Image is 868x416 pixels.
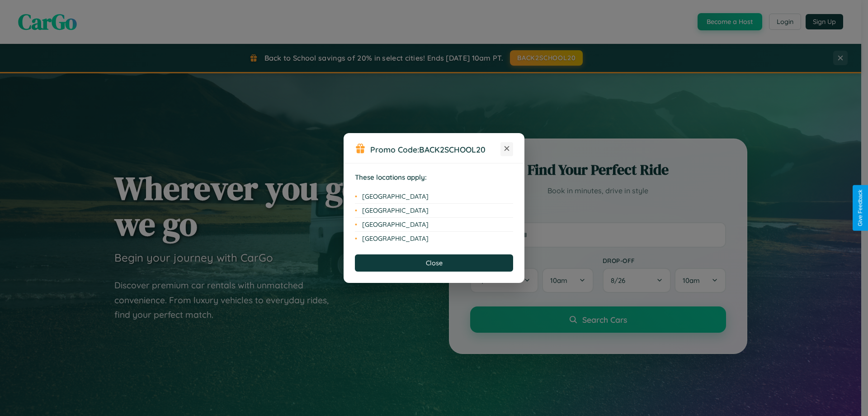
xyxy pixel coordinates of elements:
b: BACK2SCHOOL20 [419,144,486,154]
li: [GEOGRAPHIC_DATA] [355,204,513,218]
button: Close [355,254,513,272]
li: [GEOGRAPHIC_DATA] [355,232,513,245]
strong: These locations apply: [355,173,427,182]
div: Give Feedback [857,190,863,226]
li: [GEOGRAPHIC_DATA] [355,190,513,204]
li: [GEOGRAPHIC_DATA] [355,218,513,232]
h3: Promo Code: [370,144,500,154]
